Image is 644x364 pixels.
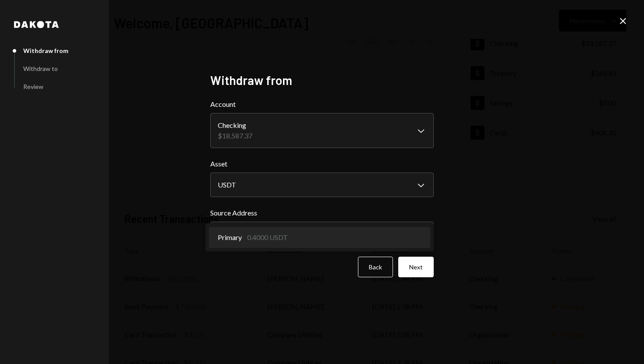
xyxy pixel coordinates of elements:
button: Source Address [210,222,434,246]
div: Review [23,83,43,90]
h2: Withdraw from [210,72,434,89]
label: Asset [210,159,434,169]
label: Source Address [210,208,434,218]
button: Asset [210,173,434,197]
button: Back [358,257,393,277]
button: Next [398,257,434,277]
label: Account [210,99,434,110]
div: Withdraw from [23,47,68,54]
div: 0.4000 USDT [247,232,288,243]
span: Primary [218,232,242,243]
button: Account [210,113,434,148]
div: Withdraw to [23,65,58,72]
